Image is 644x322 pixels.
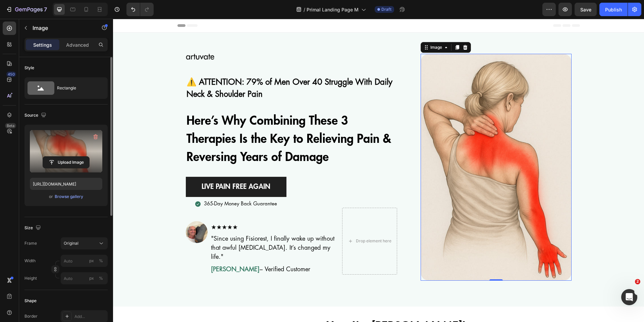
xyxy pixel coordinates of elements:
span: Draft [381,6,391,12]
div: % [99,258,103,264]
button: Publish [599,3,628,16]
div: % [99,275,103,281]
div: Beta [5,123,16,128]
button: 7 [3,3,50,16]
button: % [88,257,96,265]
label: Height [24,275,37,281]
span: or [49,193,53,201]
p: 7 [44,5,47,13]
button: Browse gallery [54,193,84,200]
div: Size [24,224,42,233]
div: Border [24,313,38,319]
div: px [89,258,94,264]
button: px [97,257,105,265]
input: px% [61,255,108,267]
p: Image [33,24,90,32]
div: 450 [6,72,16,77]
div: Source [24,111,48,120]
input: https://example.com/image.jpg [30,178,102,190]
div: Style [24,65,34,71]
button: Save [575,3,597,16]
div: Image [316,26,330,32]
div: Browse gallery [55,194,83,200]
input: px% [61,272,108,284]
label: Frame [24,240,37,246]
label: Width [24,258,36,264]
div: Add... [74,314,106,320]
div: Shape [24,298,37,304]
iframe: Design area [113,19,644,322]
button: % [88,274,96,282]
div: Publish [605,6,622,13]
img: gempages_540606567129547647-0da2f55a-4b2a-4147-b23d-36ac9756aff2.webp [308,35,459,262]
div: Undo/Redo [126,3,154,16]
span: Save [580,7,591,12]
button: px [97,274,105,282]
span: / [304,6,305,13]
p: Settings [33,41,52,48]
span: Original [64,240,78,246]
p: Advanced [66,41,89,48]
div: px [89,275,94,281]
iframe: Intercom live chat [621,289,637,305]
span: Primal Landing Page M [307,6,359,13]
div: Rectangle [57,80,98,96]
button: Upload Image [43,156,90,168]
span: 2 [635,279,640,284]
div: Drop element here [243,219,278,225]
button: Original [61,237,108,249]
